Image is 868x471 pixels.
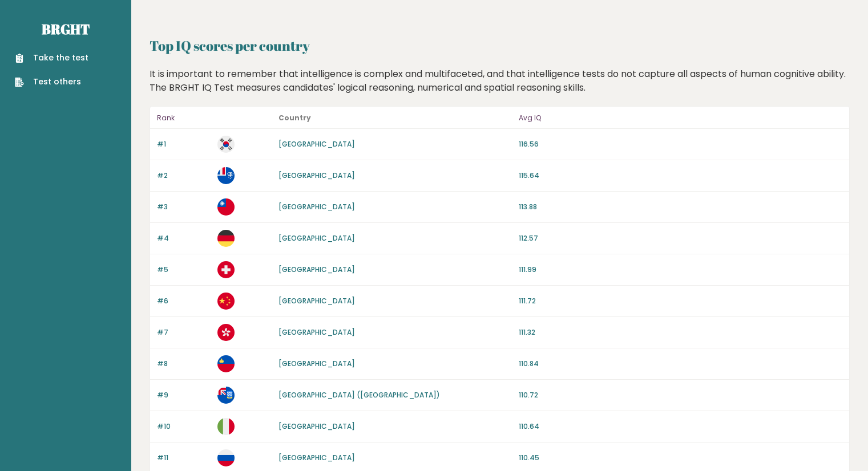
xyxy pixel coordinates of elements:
img: kr.svg [217,136,235,153]
p: 116.56 [519,139,842,149]
p: #1 [157,139,211,149]
img: hk.svg [217,324,235,341]
a: Brght [42,20,90,38]
p: 110.84 [519,359,842,369]
p: 112.57 [519,233,842,243]
p: 115.64 [519,170,842,181]
a: Test others [15,76,88,88]
a: [GEOGRAPHIC_DATA] [278,139,355,149]
p: 110.72 [519,390,842,400]
a: [GEOGRAPHIC_DATA] [278,202,355,212]
p: 111.32 [519,327,842,338]
p: 111.72 [519,296,842,306]
a: [GEOGRAPHIC_DATA] [278,170,355,180]
a: [GEOGRAPHIC_DATA] [278,327,355,337]
p: Rank [157,111,211,125]
img: fk.svg [217,387,235,404]
img: cn.svg [217,293,235,310]
a: [GEOGRAPHIC_DATA] ([GEOGRAPHIC_DATA]) [278,390,440,400]
a: [GEOGRAPHIC_DATA] [278,453,355,462]
p: #11 [157,453,211,463]
img: ch.svg [217,261,235,278]
a: [GEOGRAPHIC_DATA] [278,233,355,243]
p: #7 [157,327,211,338]
img: de.svg [217,230,235,247]
p: Avg IQ [519,111,842,125]
img: tf.svg [217,167,235,184]
a: Take the test [15,52,88,64]
a: [GEOGRAPHIC_DATA] [278,421,355,431]
p: #4 [157,233,211,243]
img: li.svg [217,355,235,372]
a: [GEOGRAPHIC_DATA] [278,265,355,274]
p: #2 [157,170,211,181]
p: #9 [157,390,211,400]
p: 110.64 [519,421,842,432]
img: it.svg [217,418,235,435]
p: 113.88 [519,202,842,212]
p: #5 [157,265,211,275]
p: #3 [157,202,211,212]
h2: Top IQ scores per country [150,35,850,56]
p: 111.99 [519,265,842,275]
p: #6 [157,296,211,306]
div: It is important to remember that intelligence is complex and multifaceted, and that intelligence ... [146,67,854,95]
img: ru.svg [217,449,235,466]
a: [GEOGRAPHIC_DATA] [278,296,355,306]
b: Country [278,113,311,123]
img: tw.svg [217,198,235,216]
a: [GEOGRAPHIC_DATA] [278,359,355,368]
p: #8 [157,359,211,369]
p: 110.45 [519,453,842,463]
p: #10 [157,421,211,432]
